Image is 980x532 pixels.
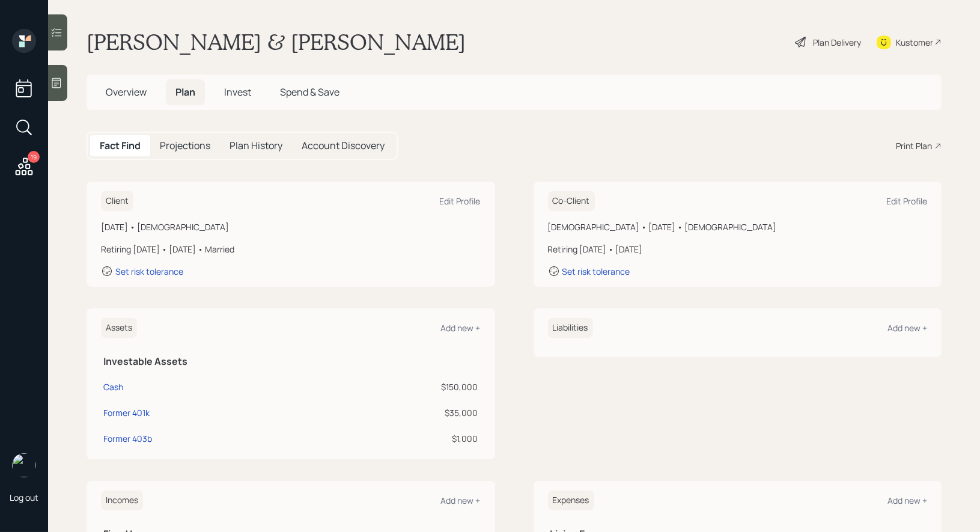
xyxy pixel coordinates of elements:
div: Edit Profile [886,195,927,207]
span: Overview [106,85,147,99]
div: [DEMOGRAPHIC_DATA] • [DATE] • [DEMOGRAPHIC_DATA] [548,221,928,233]
h6: Expenses [548,491,594,510]
div: Print Plan [896,139,932,152]
div: Retiring [DATE] • [DATE] • Married [101,243,481,255]
div: $35,000 [317,406,478,419]
div: 19 [28,151,40,163]
div: Add new + [887,322,927,334]
div: Plan Delivery [813,36,861,49]
div: Kustomer [896,36,933,49]
h1: [PERSON_NAME] & [PERSON_NAME] [87,29,466,55]
span: Invest [224,85,251,99]
h5: Account Discovery [302,140,385,151]
div: Set risk tolerance [115,266,183,277]
div: Add new + [441,495,481,506]
div: Cash [103,381,123,393]
div: $1,000 [317,432,478,445]
div: Add new + [441,322,481,334]
div: $150,000 [317,381,478,393]
h6: Client [101,191,133,211]
h5: Fact Find [100,140,141,151]
h6: Incomes [101,491,143,510]
div: Add new + [887,495,927,506]
div: Edit Profile [440,195,481,207]
h5: Investable Assets [103,356,478,367]
div: Log out [10,492,38,503]
div: [DATE] • [DEMOGRAPHIC_DATA] [101,221,481,233]
h5: Plan History [230,140,282,151]
div: Retiring [DATE] • [DATE] [548,243,928,255]
h5: Projections [160,140,210,151]
h6: Liabilities [548,318,593,338]
h6: Co-Client [548,191,595,211]
span: Spend & Save [280,85,339,99]
div: Former 403b [103,432,152,445]
div: Set risk tolerance [562,266,630,277]
h6: Assets [101,318,137,338]
img: treva-nostdahl-headshot.png [12,453,36,477]
div: Former 401k [103,406,150,419]
span: Plan [175,85,195,99]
